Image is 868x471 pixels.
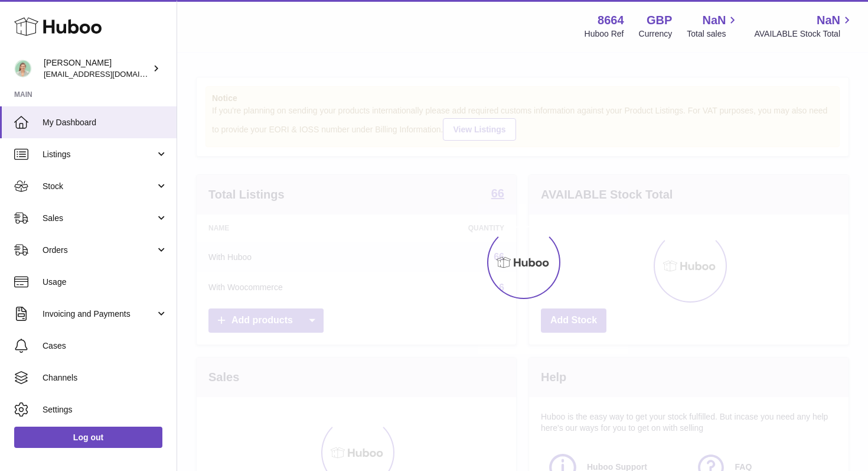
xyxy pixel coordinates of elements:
[687,12,739,40] a: NaN Total sales
[598,12,624,28] strong: 8664
[43,149,155,160] span: Listings
[754,28,854,40] span: AVAILABLE Stock Total
[585,28,624,40] div: Huboo Ref
[43,245,155,256] span: Orders
[43,181,155,192] span: Stock
[702,12,726,28] span: NaN
[43,117,168,128] span: My Dashboard
[43,340,168,352] span: Cases
[14,427,162,448] a: Log out
[43,213,155,224] span: Sales
[687,28,739,40] span: Total sales
[817,12,840,28] span: NaN
[43,277,168,288] span: Usage
[44,69,174,79] span: [EMAIL_ADDRESS][DOMAIN_NAME]
[754,12,854,40] a: NaN AVAILABLE Stock Total
[647,12,672,28] strong: GBP
[43,372,168,384] span: Channels
[14,60,32,77] img: hello@thefacialcuppingexpert.com
[43,308,155,320] span: Invoicing and Payments
[43,404,168,415] span: Settings
[639,28,673,40] div: Currency
[44,57,150,80] div: [PERSON_NAME]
